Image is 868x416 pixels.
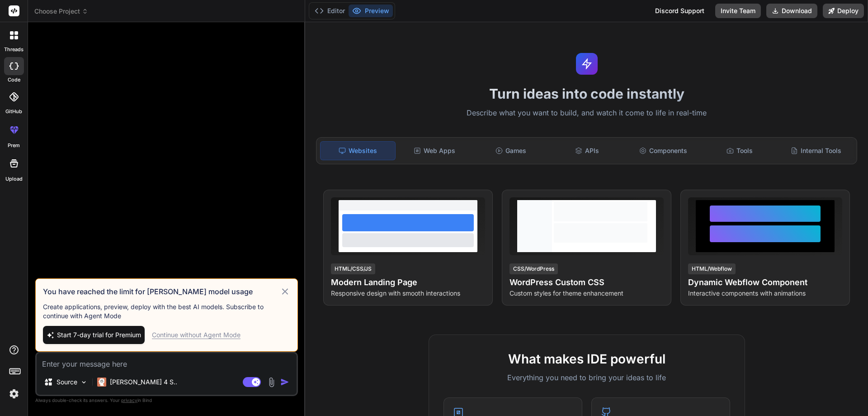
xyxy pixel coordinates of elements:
h4: Dynamic Webflow Component [688,276,842,289]
img: settings [6,386,22,402]
p: Describe what you want to build, and watch it come to life in real-time [311,107,863,119]
img: Pick Models [80,378,88,386]
button: Deploy [823,4,864,18]
h4: WordPress Custom CSS [509,276,664,289]
p: Source [57,378,77,387]
p: [PERSON_NAME] 4 S.. [110,378,177,387]
label: GitHub [5,108,22,115]
label: Upload [5,175,23,183]
button: Editor [311,5,349,17]
div: HTML/Webflow [688,263,736,274]
span: Choose Project [34,7,88,16]
img: icon [280,378,289,387]
div: Games [474,141,548,160]
h1: Turn ideas into code instantly [311,86,863,102]
label: code [8,76,20,84]
p: Interactive components with animations [688,289,842,298]
button: Invite Team [715,4,761,18]
div: CSS/WordPress [509,263,558,274]
div: Components [626,141,701,160]
button: Start 7-day trial for Premium [43,326,145,344]
h2: What makes IDE powerful [443,349,730,368]
p: Custom styles for theme enhancement [509,289,664,298]
span: privacy [121,397,137,403]
div: Tools [703,141,777,160]
h4: Modern Landing Page [331,276,485,289]
span: Start 7-day trial for Premium [57,330,141,339]
button: Download [766,4,817,18]
div: Internal Tools [778,141,853,160]
p: Responsive design with smooth interactions [331,289,485,298]
div: Discord Support [650,4,710,18]
p: Always double-check its answers. Your in Bind [35,396,298,405]
label: threads [4,46,24,53]
div: HTML/CSS/JS [331,263,375,274]
label: prem [8,142,20,149]
p: Everything you need to bring your ideas to life [443,372,730,383]
img: Claude 4 Sonnet [97,378,106,387]
img: attachment [266,377,277,387]
div: Web Apps [397,141,472,160]
p: Create applications, preview, deploy with the best AI models. Subscribe to continue with Agent Mode [43,302,290,320]
div: Continue without Agent Mode [152,330,241,339]
div: Websites [320,141,396,160]
h3: You have reached the limit for [PERSON_NAME] model usage [43,286,280,297]
div: APIs [550,141,624,160]
button: Preview [349,5,393,17]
